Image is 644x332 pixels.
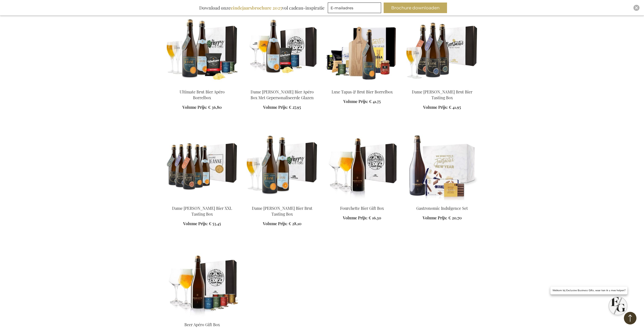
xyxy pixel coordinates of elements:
img: Gastronomic Indulgence Set [406,131,478,201]
img: Dame Jeanne Champagne Beer XXL Tasting Box [166,131,238,201]
a: Luxury Tapas & Brut Beer Apéro Box [326,83,398,88]
a: Volume Prijs: € 36,80 [182,105,222,110]
a: Dame Jeanne Champagne Beer Apéro Box With Personalised Glasses [246,83,318,88]
span: Volume Prijs: [423,215,447,220]
a: Volume Prijs: € 53,45 [183,221,221,227]
b: eindejaarsbrochure 2025 [231,5,282,11]
a: Volume Prijs: € 20,70 [423,215,462,221]
span: Volume Prijs: [263,221,288,226]
img: Close [635,6,638,9]
a: Volume Prijs: € 28,10 [263,221,301,227]
span: € 16,30 [369,215,381,220]
form: marketing offers and promotions [328,3,383,15]
a: Dame [PERSON_NAME] Bier Brut Tasting Box [252,206,312,217]
span: € 27,95 [289,105,301,110]
span: € 20,70 [448,215,462,220]
span: Volume Prijs: [343,215,368,220]
a: Dame [PERSON_NAME] Bier Apéro Box Met Gepersonaliseerde Glazen [251,89,314,100]
img: Fourchette Beer Gift Box [326,131,398,201]
a: Gastronomic Indulgence Set [406,199,478,204]
img: Dame Jeanne Champagne Beer Brut Tasting Box [246,131,318,201]
a: Ultimate Champagnebier Apéro Borrelbox [166,83,238,88]
span: Volume Prijs: [183,221,208,226]
img: Dame Jeanne Champagne Beer Apéro Box With Personalised Glasses [246,14,318,85]
span: Volume Prijs: [423,105,448,110]
div: Close [633,5,639,11]
a: Fourchette Beer Gift Box [326,199,398,204]
span: € 36,80 [208,105,222,110]
span: € 53,45 [209,221,221,226]
img: Dame Jeanne Royal Champagne Beer Tasting Box [406,14,478,85]
a: Volume Prijs: € 16,30 [343,215,381,221]
a: Fourchette Bier Gift Box [340,206,384,211]
div: Download onze vol cadeau-inspiratie [197,3,327,13]
a: Dame [PERSON_NAME] Brut Bier Tasting Box [412,89,472,100]
span: € 41,95 [449,105,461,110]
a: Dame [PERSON_NAME] Bier XXL Tasting Box [172,206,232,217]
a: Volume Prijs: € 41,95 [423,105,461,110]
a: Dame Jeanne Champagne Beer XXL Tasting Box [166,199,238,204]
button: Brochure downloaden [384,3,447,13]
input: E-mailadres [328,3,381,13]
a: Volume Prijs: € 41,75 [343,99,381,105]
a: Luxe Tapas & Brut Bier Borrelbox [332,89,393,94]
span: € 28,10 [289,221,301,226]
a: Ultimate Brut Bier Apéro Borrelbox [180,89,225,100]
a: Gastronomic Indulgence Set [416,206,468,211]
a: Dame Jeanne Royal Champagne Beer Tasting Box [406,83,478,88]
img: Beer Apéro Gift Box [166,247,238,318]
span: Volume Prijs: [343,99,368,104]
a: Beer Apéro Gift Box [184,322,220,327]
span: Volume Prijs: [263,105,288,110]
a: Beer Apéro Gift Box [166,316,238,320]
img: Ultimate Champagnebier Apéro Borrelbox [166,14,238,85]
span: Volume Prijs: [182,105,207,110]
span: € 41,75 [369,99,381,104]
a: Dame Jeanne Champagne Beer Brut Tasting Box [246,199,318,204]
img: Luxury Tapas & Brut Beer Apéro Box [326,14,398,85]
a: Volume Prijs: € 27,95 [263,105,301,110]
